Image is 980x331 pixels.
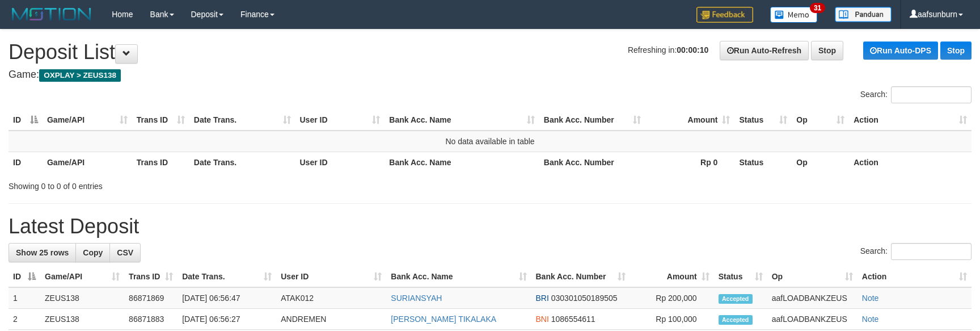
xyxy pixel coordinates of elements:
h1: Deposit List [9,41,971,64]
th: Amount: activate to sort column ascending [630,266,714,287]
img: MOTION_logo.png [9,6,95,23]
img: Button%20Memo.svg [770,7,818,23]
th: Rp 0 [645,152,735,173]
th: ID: activate to sort column descending [9,266,40,287]
img: panduan.png [835,7,892,22]
th: User ID: activate to sort column ascending [276,266,386,287]
th: Trans ID [132,152,189,173]
th: Game/API [43,152,132,173]
a: Run Auto-DPS [863,41,938,60]
th: User ID: activate to sort column ascending [295,110,385,131]
td: [DATE] 06:56:47 [178,287,276,309]
td: No data available in table [9,131,971,152]
td: Rp 200,000 [630,287,714,309]
span: Copy [83,248,103,257]
td: ZEUS138 [40,287,124,309]
th: Game/API: activate to sort column ascending [40,266,124,287]
a: Show 25 rows [9,243,76,262]
label: Search: [860,243,971,260]
td: Rp 100,000 [630,309,714,330]
th: Action: activate to sort column ascending [849,110,971,131]
a: SURIANSYAH [391,294,442,303]
th: Bank Acc. Name: activate to sort column ascending [385,110,539,131]
label: Search: [860,86,971,103]
th: Bank Acc. Name [385,152,539,173]
th: Bank Acc. Number [539,152,645,173]
span: Copy 030301050189505 to clipboard [551,294,618,303]
span: Accepted [719,294,753,304]
a: Note [862,294,879,303]
a: CSV [109,243,141,262]
a: Run Auto-Refresh [720,41,809,60]
th: Trans ID: activate to sort column ascending [132,110,189,131]
th: Status: activate to sort column ascending [734,110,792,131]
th: ID: activate to sort column descending [9,110,43,131]
th: Date Trans. [189,152,295,173]
td: aafLOADBANKZEUS [767,287,857,309]
span: Show 25 rows [16,248,69,257]
a: Stop [811,41,843,60]
a: Copy [75,243,110,262]
th: Date Trans.: activate to sort column ascending [178,266,276,287]
th: Op: activate to sort column ascending [792,110,849,131]
span: 31 [810,3,825,13]
td: ZEUS138 [40,309,124,330]
td: ATAK012 [276,287,386,309]
img: Feedback.jpg [696,7,753,23]
h4: Game: [9,69,971,81]
th: Op: activate to sort column ascending [767,266,857,287]
span: BRI [536,294,549,303]
strong: 00:00:10 [677,45,708,55]
div: Showing 0 to 0 of 0 entries [9,176,400,192]
span: CSV [117,248,133,257]
th: Date Trans.: activate to sort column ascending [189,110,295,131]
td: ANDREMEN [276,309,386,330]
span: OXPLAY > ZEUS138 [39,69,121,82]
a: [PERSON_NAME] TIKALAKA [391,315,496,324]
th: Amount: activate to sort column ascending [645,110,735,131]
h1: Latest Deposit [9,215,971,238]
a: Stop [940,41,971,60]
td: 86871883 [124,309,178,330]
th: ID [9,152,43,173]
span: Accepted [719,315,753,325]
th: Bank Acc. Number: activate to sort column ascending [539,110,645,131]
th: Action: activate to sort column ascending [857,266,971,287]
td: aafLOADBANKZEUS [767,309,857,330]
span: Refreshing in: [628,45,708,55]
td: [DATE] 06:56:27 [178,309,276,330]
th: Game/API: activate to sort column ascending [43,110,132,131]
th: Status [734,152,792,173]
td: 86871869 [124,287,178,309]
th: Op [792,152,849,173]
th: Bank Acc. Number: activate to sort column ascending [531,266,630,287]
a: Note [862,315,879,324]
th: Trans ID: activate to sort column ascending [124,266,178,287]
th: User ID [295,152,385,173]
input: Search: [891,86,971,103]
span: BNI [536,315,549,324]
th: Action [849,152,971,173]
input: Search: [891,243,971,260]
th: Status: activate to sort column ascending [714,266,767,287]
th: Bank Acc. Name: activate to sort column ascending [386,266,531,287]
span: Copy 1086554611 to clipboard [551,315,595,324]
td: 1 [9,287,40,309]
td: 2 [9,309,40,330]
